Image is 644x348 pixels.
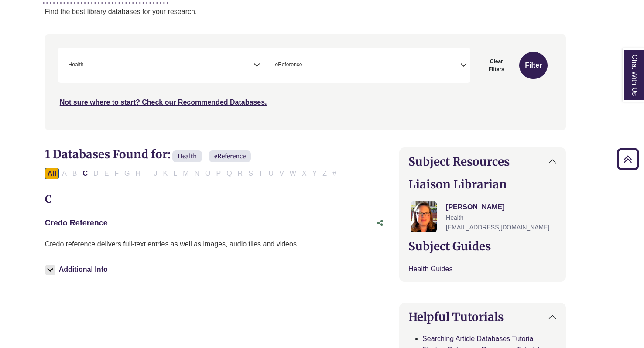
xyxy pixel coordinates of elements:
div: Alpha-list to filter by first letter of database name [45,169,340,177]
button: Helpful Tutorials [400,303,565,331]
span: Health [172,150,202,162]
button: Subject Resources [400,148,565,175]
p: Credo reference delivers full-text entries as well as images, audio files and videos. [45,239,389,250]
nav: Search filters [45,34,566,130]
button: Additional Info [45,263,110,276]
a: Not sure where to start? Check our Recommended Databases. [60,99,267,106]
button: Clear Filters [476,52,517,79]
h3: C [45,193,389,206]
span: [EMAIL_ADDRESS][DOMAIN_NAME] [446,224,549,231]
h2: Subject Guides [408,239,557,253]
span: Health [446,214,463,221]
textarea: Search [304,62,308,69]
span: eReference [209,150,251,162]
span: Health [69,61,84,69]
h2: Liaison Librarian [408,177,557,191]
img: Jessica Moore [411,201,437,232]
span: 1 Databases Found for: [45,147,171,161]
button: All [45,168,59,179]
a: Searching Article Databases Tutorial [422,335,535,342]
button: Share this database [371,215,389,232]
a: Back to Top [614,153,642,165]
button: Submit for Search Results [519,52,548,79]
button: Filter Results C [80,168,91,179]
span: eReference [275,61,302,69]
li: eReference [271,61,302,69]
a: [PERSON_NAME] [446,203,504,211]
a: Health Guides [408,265,452,273]
textarea: Search [85,62,89,69]
a: Credo Reference [45,218,108,227]
li: Health [65,61,84,69]
p: Find the best library databases for your research. [45,6,566,17]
